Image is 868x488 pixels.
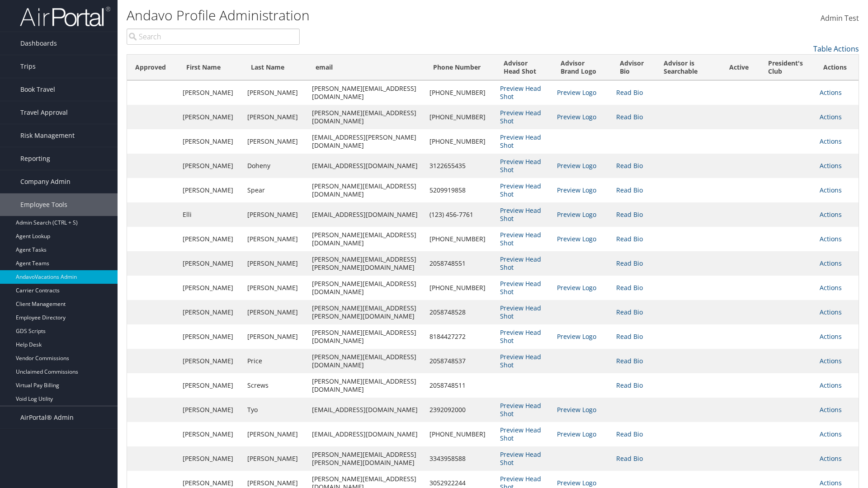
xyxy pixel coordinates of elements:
[557,332,596,341] a: Preview Logo
[243,300,307,324] td: [PERSON_NAME]
[760,55,816,80] th: President's Club: activate to sort column ascending
[616,454,643,463] a: Read Bio
[820,235,842,243] a: Actions
[616,283,643,292] a: Read Bio
[820,113,842,121] a: Actions
[425,55,495,80] th: Phone Number: activate to sort column ascending
[425,154,495,178] td: 3122655435
[616,186,643,194] a: Read Bio
[127,55,178,80] th: Approved: activate to sort column ascending
[307,80,425,105] td: [PERSON_NAME][EMAIL_ADDRESS][DOMAIN_NAME]
[178,276,243,300] td: [PERSON_NAME]
[307,178,425,202] td: [PERSON_NAME][EMAIL_ADDRESS][DOMAIN_NAME]
[178,422,243,446] td: [PERSON_NAME]
[500,206,541,223] a: Preview Head Shot
[425,129,495,154] td: [PHONE_NUMBER]
[557,283,596,292] a: Preview Logo
[425,251,495,276] td: 2058748551
[820,210,842,219] a: Actions
[616,259,643,267] a: Read Bio
[616,210,643,219] a: Read Bio
[307,398,425,422] td: [EMAIL_ADDRESS][DOMAIN_NAME]
[243,422,307,446] td: [PERSON_NAME]
[243,129,307,154] td: [PERSON_NAME]
[557,479,596,487] a: Preview Logo
[721,55,760,80] th: Active: activate to sort column ascending
[820,332,842,341] a: Actions
[425,300,495,324] td: 2058748528
[178,446,243,471] td: [PERSON_NAME]
[425,202,495,227] td: (123) 456-7761
[616,113,643,121] a: Read Bio
[557,113,596,121] a: Preview Logo
[20,55,36,78] span: Trips
[425,373,495,398] td: 2058748511
[820,137,842,145] a: Actions
[178,80,243,105] td: [PERSON_NAME]
[612,55,656,80] th: Advisor Bio: activate to sort column ascending
[178,154,243,178] td: [PERSON_NAME]
[307,154,425,178] td: [EMAIL_ADDRESS][DOMAIN_NAME]
[616,235,643,243] a: Read Bio
[500,108,541,125] a: Preview Head Shot
[243,227,307,251] td: [PERSON_NAME]
[495,55,552,80] th: Advisor Head Shot: activate to sort column ascending
[243,349,307,373] td: Price
[243,55,307,80] th: Last Name: activate to sort column ascending
[20,124,75,147] span: Risk Management
[820,259,842,267] a: Actions
[127,6,615,25] h1: Andavo Profile Administration
[616,308,643,316] a: Read Bio
[178,105,243,129] td: [PERSON_NAME]
[20,170,71,193] span: Company Admin
[307,324,425,349] td: [PERSON_NAME][EMAIL_ADDRESS][DOMAIN_NAME]
[178,55,243,80] th: First Name: activate to sort column ascending
[500,304,541,320] a: Preview Head Shot
[178,324,243,349] td: [PERSON_NAME]
[616,161,643,170] a: Read Bio
[425,227,495,251] td: [PHONE_NUMBER]
[616,430,643,438] a: Read Bio
[20,6,110,27] img: airportal-logo.png
[243,446,307,471] td: [PERSON_NAME]
[20,147,50,170] span: Reporting
[656,55,721,80] th: Advisor is Searchable: activate to sort column ascending
[243,105,307,129] td: [PERSON_NAME]
[20,32,57,55] span: Dashboards
[500,133,541,150] a: Preview Head Shot
[500,279,541,296] a: Preview Head Shot
[307,373,425,398] td: [PERSON_NAME][EMAIL_ADDRESS][DOMAIN_NAME]
[425,276,495,300] td: [PHONE_NUMBER]
[178,398,243,422] td: [PERSON_NAME]
[500,84,541,101] a: Preview Head Shot
[820,405,842,414] a: Actions
[307,251,425,276] td: [PERSON_NAME][EMAIL_ADDRESS][PERSON_NAME][DOMAIN_NAME]
[243,324,307,349] td: [PERSON_NAME]
[243,398,307,422] td: Tyo
[20,78,55,101] span: Book Travel
[815,55,859,80] th: Actions
[500,450,541,467] a: Preview Head Shot
[307,227,425,251] td: [PERSON_NAME][EMAIL_ADDRESS][DOMAIN_NAME]
[425,349,495,373] td: 2058748537
[500,255,541,272] a: Preview Head Shot
[425,446,495,471] td: 3343958588
[820,186,842,194] a: Actions
[178,251,243,276] td: [PERSON_NAME]
[307,349,425,373] td: [PERSON_NAME][EMAIL_ADDRESS][DOMAIN_NAME]
[425,105,495,129] td: [PHONE_NUMBER]
[557,405,596,414] a: Preview Logo
[307,446,425,471] td: [PERSON_NAME][EMAIL_ADDRESS][PERSON_NAME][DOMAIN_NAME]
[500,401,541,418] a: Preview Head Shot
[616,332,643,341] a: Read Bio
[243,154,307,178] td: Doheny
[307,105,425,129] td: [PERSON_NAME][EMAIL_ADDRESS][DOMAIN_NAME]
[821,5,859,33] a: Admin Test
[552,55,612,80] th: Advisor Brand Logo: activate to sort column ascending
[243,276,307,300] td: [PERSON_NAME]
[307,422,425,446] td: [EMAIL_ADDRESS][DOMAIN_NAME]
[820,454,842,463] a: Actions
[557,235,596,243] a: Preview Logo
[616,357,643,365] a: Read Bio
[557,430,596,438] a: Preview Logo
